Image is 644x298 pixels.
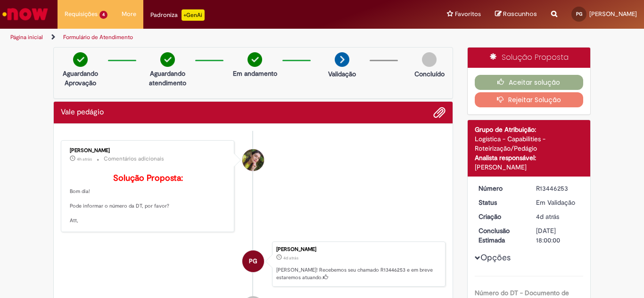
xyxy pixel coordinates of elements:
div: Logística - Capabilities - Roteirização/Pedágio [475,134,584,153]
div: Analista responsável: [475,153,584,162]
p: Em andamento [233,69,277,78]
dt: Número [471,184,529,193]
span: More [122,9,136,19]
a: Página inicial [10,33,43,41]
div: [PERSON_NAME] [70,148,227,153]
div: 25/08/2025 22:03:52 [536,212,580,221]
div: Em Validação [536,198,580,207]
span: 4 [99,11,107,19]
span: [PERSON_NAME] [589,10,637,18]
p: [PERSON_NAME]! Recebemos seu chamado R13446253 e em breve estaremos atuando. [276,266,440,281]
button: Adicionar anexos [433,106,446,119]
img: check-circle-green.png [73,52,88,67]
p: Bom dia! Pode informar o número da DT, por favor? Att, [70,174,227,225]
a: Formulário de Atendimento [63,33,133,41]
button: Rejeitar Solução [475,92,584,107]
div: R13446253 [536,184,580,193]
span: Favoritos [455,9,481,19]
div: [DATE] 18:00:00 [536,226,580,245]
p: Aguardando Aprovação [58,69,103,88]
img: arrow-next.png [335,52,349,67]
h2: Vale pedágio Histórico de tíquete [61,108,104,117]
span: PG [576,11,582,17]
img: img-circle-grey.png [422,52,437,67]
time: 25/08/2025 22:03:52 [536,212,559,221]
span: Rascunhos [503,9,537,18]
span: 4h atrás [77,156,92,162]
dt: Status [471,198,529,207]
span: 4d atrás [536,212,559,221]
img: ServiceNow [1,5,50,24]
img: check-circle-green.png [248,52,262,67]
button: Aceitar solução [475,75,584,90]
p: Aguardando atendimento [145,69,190,88]
div: PEDRO GONDOLO [242,250,264,272]
div: Grupo de Atribuição: [475,125,584,134]
div: Padroniza [150,9,205,21]
p: +GenAi [182,9,205,21]
li: PEDRO GONDOLO [61,242,446,287]
div: [PERSON_NAME] [475,162,584,172]
dt: Conclusão Estimada [471,226,529,245]
img: check-circle-green.png [160,52,175,67]
ul: Trilhas de página [7,29,422,46]
div: Claudia Roberta Cardoso Esturrari [242,149,264,171]
span: Requisições [65,9,98,19]
time: 29/08/2025 12:08:29 [77,156,92,162]
span: PG [249,250,257,273]
p: Validação [328,69,356,79]
b: Solução Proposta: [113,173,183,184]
span: 4d atrás [283,255,298,261]
small: Comentários adicionais [104,155,164,163]
div: Solução Proposta [468,48,591,68]
dt: Criação [471,212,529,221]
div: [PERSON_NAME] [276,247,440,252]
a: Rascunhos [495,10,537,19]
p: Concluído [414,69,445,79]
time: 25/08/2025 22:03:52 [283,255,298,261]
